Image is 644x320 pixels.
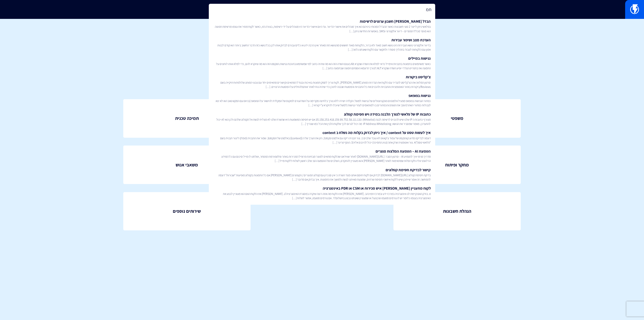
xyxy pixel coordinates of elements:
[211,165,433,184] a: קישור לבדיקת חסימת קטלוגיםבדיקת חסימת קטלוג [URL][DOMAIN_NAME] לבדוק אם לקוח חוסם אותנו מצד השרת ...
[445,162,469,168] span: מחקר ופיתוח
[393,99,521,138] a: משפטי
[393,146,521,184] a: מחקר ופיתוח
[211,128,433,147] a: איך לעשות טסט על context / איך ניתן לבדוק בקלות מה נשלח ב contextדוגמה לבדיקה מדוע קונטקסט של עמו...
[8,42,636,50] p: צוות פלאשי היקר , כאן תוכלו למצוא נהלים ותשובות לכל תפקיד בארגון שלנו שיעזרו לכם להצליח.
[123,146,251,184] a: משאבי אנוש
[211,35,433,54] a: הערכת מצב ושיפור עבירותבדיוור אלקטרוני נושא העבירות הינו נושא חשוב מאוד ולא ברור, הלקוחות מאוד חו...
[213,117,431,126] span: מצורף כתובות ה IP שלנו שיש להכניס לרשימה לבנה (Whitelist): 35.158.253.418.159.99.752.58.111.133 א...
[213,192,431,200] span: א. בודק האם קיימת לנו אינטגרציה במרכז ידע ובמרכז תמיכהב. [PERSON_NAME] את הלקוח מה אתה רוצה שיקרה...
[213,99,431,107] span: כפתור הנגישות בפופאפ מפעיל אלמנטים פונקציונאלים של נגישות למשל: הקלדה ישירה ללא צורך בלחיצה מקדימ...
[213,24,431,33] span: בפלאשי ניתן לייצר 2 סוגי חשבונות כאשר ההבדל המהותי ביניהם הוא איך מנהלים את אישורי הדיוור. עד היו...
[451,115,463,122] span: משפטי
[211,54,433,72] a: נגישות במייליםכאשר משתמשים בתמונות בתבניות אימייל כדאי למלא את השדה שנקרא Alt בעצם השדה הזה הוא מ...
[123,99,251,138] a: תמיכה טכנית
[213,136,431,145] span: דוגמה לבדיקה מדוע קונטקסט של עמוד צ’קאווט לא עובד שלבים:1. צור תבנית ריקה עם אלמנט טקסט2. הזן את ...
[211,72,433,91] a: צ’קליסט ביקורותסרטון המלווה את הצ’קליסט להגדיר עם הלקוח את הגדרות המותג [PERSON_NAME], לקוח צריך ...
[393,192,521,231] a: הנהלת חשבונות
[175,115,199,122] span: תמיכה טכנית
[213,80,431,89] span: סרטון המלווה את הצ’קליסט להגדיר עם הלקוח את הגדרות המותג [PERSON_NAME], לקוח צריך לספק תמונות באי...
[173,208,201,215] span: שירותים נוספים
[213,43,431,52] span: בדיוור אלקטרוני נושא העבירות הינו נושא חשוב מאוד ולא ברור, הלקוחות מאוד חוששים מהנושא הזה מאחר וא...
[176,162,198,168] span: משאבי אנוש
[211,91,433,110] a: נגישות בפופאפכפתור הנגישות בפופאפ מפעיל אלמנטים פונקציונאלים של נגישות למשל: הקלדה ישירה ללא צורך...
[213,154,431,163] span: מדריך פנימי איך להטמיע AI – סרטון הסבר: [URL][DOMAIN_NAME] לאחר שווידאנו שהלקוח מתאים למוצר מבחינ...
[211,110,433,128] a: כתובות IP של פלאשי לצורך הלבנה במידה ויש חסימת קטלוגמצורף כתובות ה IP שלנו שיש להכניס לרשימה לבנה...
[213,62,431,70] span: כאשר משתמשים בתמונות בתבניות אימייל כדאי למלא את השדה שנקרא Alt בעצם השדה הזה הוא מה שיהיה כתוב ל...
[211,17,433,35] a: הבדל [PERSON_NAME] חשבון ערוצים לרשימותבפלאשי ניתן לייצר 2 סוגי חשבונות כאשר ההבדל המהותי ביניהם ...
[8,26,636,37] h1: מנהל ידע ארגוני
[443,208,471,215] span: הנהלת חשבונות
[211,147,433,165] a: הטמעת AI – הטמעת המלצות מוצריםמדריך פנימי איך להטמיע AI – סרטון הסבר: [URL][DOMAIN_NAME] לאחר שוו...
[213,173,431,182] span: בדיקת חסימת קטלוג [URL][DOMAIN_NAME] לבדוק אם לקוח חוסם אותנו מצד השרת כי אין סנכרון עם קטלוג המו...
[209,4,435,15] input: חיפוש מהיר...
[211,184,433,202] a: לקוח מתעניין [PERSON_NAME] איש מכירות או CSM או PDR באינטגרציהא. בודק האם קיימת לנו אינטגרציה במר...
[123,192,251,231] a: שירותים נוספים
